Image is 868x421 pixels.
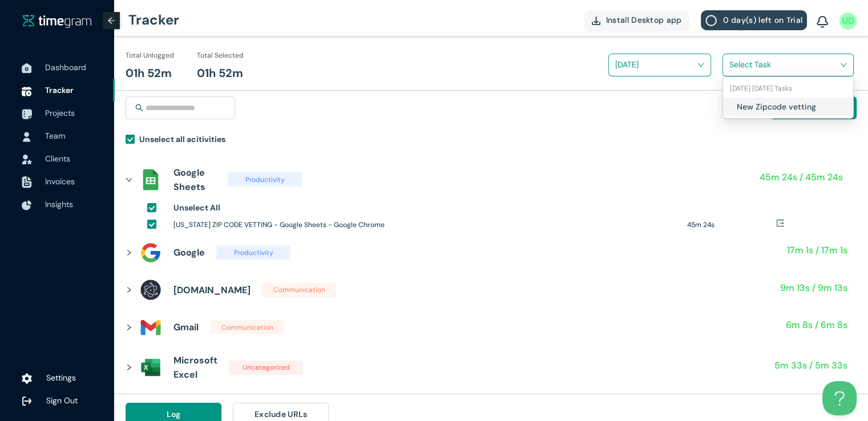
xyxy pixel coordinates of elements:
button: Install Desktop app [584,10,690,30]
h1: 45m 24s / 45m 24s [760,170,843,184]
h1: Total Unlogged [126,50,174,61]
span: Tracker [45,85,74,95]
h1: 6m 8s / 6m 8s [786,318,847,332]
h1: Google [173,245,205,260]
span: Insights [45,199,73,209]
span: search [135,104,143,112]
img: DownloadApp [592,17,600,25]
h1: [US_STATE] ZIP CODE VETTING - Google Sheets - Google Chrome [173,220,679,230]
img: assets%2Ficons%2Ficons8-gmail-240.png [139,316,162,339]
span: Productivity [216,245,290,260]
img: UserIcon [22,132,32,142]
span: Settings [46,373,76,383]
span: Uncategorized [229,361,303,375]
span: Log [167,408,181,420]
iframe: Toggle Customer Support [822,381,857,415]
span: Invoices [45,176,75,187]
span: right [126,249,132,256]
img: InvoiceIcon [22,176,32,188]
h1: 9m 13s / 9m 13s [780,281,847,295]
img: logOut.ca60ddd252d7bab9102ea2608abe0238.svg [22,396,32,406]
a: timegram [23,14,91,28]
span: right [126,324,132,331]
span: arrow-left [107,17,115,25]
h1: Tracker [128,3,179,37]
h1: Microsoft Excel [173,353,217,382]
span: Exclude URLs [255,408,308,420]
span: Install Desktop app [606,14,682,26]
img: InsightsIcon [22,200,32,211]
span: right [126,364,132,371]
span: Communication [262,283,336,297]
span: Communication [210,320,284,334]
h1: Unselect all acitivities [139,133,225,145]
img: assets%2Ficons%2Ficons8-microsoft-excel-2019-240.png [139,356,162,379]
span: right [126,286,132,293]
img: InvoiceIcon [22,155,32,164]
h1: 17m 1s / 17m 1s [787,243,847,257]
span: Productivity [228,172,302,187]
img: UserIcon [839,13,857,30]
span: Projects [45,108,75,118]
span: export [776,219,784,227]
h1: [DOMAIN_NAME] [173,283,251,297]
img: timegram [23,14,91,28]
h1: 45m 24s [687,220,776,230]
button: 0 day(s) left on Trial [701,10,807,30]
img: BellIcon [817,16,828,29]
img: settings.78e04af822cf15d41b38c81147b09f22.svg [22,373,32,384]
span: 0 day(s) left on Trial [722,14,802,26]
img: assets%2Ficons%2Felectron-logo.png [139,278,162,301]
img: TimeTrackerIcon [22,86,32,96]
span: Team [45,131,65,141]
img: assets%2Ficons%2Fsheets_official.png [139,168,162,191]
span: Clients [45,153,70,164]
h1: 01h 52m [197,64,243,82]
span: Dashboard [45,62,86,72]
h1: Gmail [173,320,199,334]
h1: 5m 33s / 5m 33s [774,358,847,373]
span: right [126,176,132,183]
h1: Unselect All [173,201,220,214]
div: 26-08-2025 Tuesday Tasks [723,79,853,98]
h1: Total Selected [197,50,244,61]
span: Sign Out [46,395,78,406]
h1: 01h 52m [126,64,172,82]
img: ProjectIcon [22,109,32,119]
img: DashboardIcon [22,63,32,74]
img: assets%2Ficons%2Ficons8-google-240.png [139,241,162,264]
h1: Google Sheets [173,165,216,194]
